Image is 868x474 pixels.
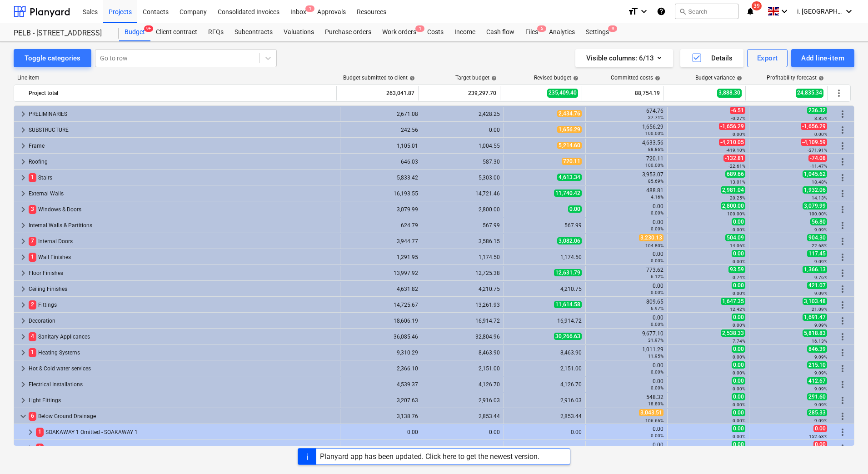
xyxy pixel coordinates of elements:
div: 2,366.10 [344,365,418,372]
span: 215.10 [807,361,827,369]
button: Export [747,49,788,67]
div: 0.00 [589,362,663,375]
span: 2,538.33 [721,329,745,337]
span: -6.51 [730,107,745,114]
div: 0.00 [589,251,663,264]
div: 587.30 [426,159,500,165]
span: help [735,75,742,81]
div: 4,633.56 [589,140,663,152]
span: keyboard_arrow_right [18,395,29,406]
span: keyboard_arrow_right [18,379,29,390]
span: -74.08 [808,155,827,162]
div: Line-item [14,75,337,81]
span: 1 [415,25,424,32]
div: Analytics [544,23,580,41]
span: keyboard_arrow_down [18,411,29,422]
small: 0.00% [733,323,745,328]
span: 235,409.40 [547,89,578,97]
div: 646.03 [344,159,418,165]
div: Stairs [29,170,336,185]
span: 1,932.06 [803,186,827,194]
small: 4.16% [651,195,663,200]
span: 56.80 [810,218,827,225]
span: keyboard_arrow_right [18,125,29,135]
span: 1 [29,348,36,357]
span: 5 [537,25,546,32]
small: 0.00% [814,132,827,137]
small: 9.09% [814,323,827,328]
span: keyboard_arrow_right [25,427,36,438]
small: -11.47% [810,164,827,169]
small: 100.00% [809,211,827,216]
span: 12,631.79 [554,269,582,276]
small: 0.74% [733,275,745,280]
div: Files [520,23,544,41]
span: 1,656.29 [557,126,582,133]
i: notifications [746,6,755,17]
span: 1,691.47 [803,314,827,321]
div: 13,261.93 [426,302,500,308]
a: Budget9+ [119,23,150,41]
small: 9.76% [814,275,827,280]
small: 6.12% [651,274,663,279]
span: keyboard_arrow_right [18,268,29,279]
div: 88,754.19 [586,86,660,100]
div: PELB - [STREET_ADDRESS] [14,29,108,38]
span: 421.07 [807,282,827,289]
a: Work orders1 [377,23,422,41]
div: Settings [580,23,614,41]
span: 0.00 [732,250,745,257]
span: 5,818.83 [803,329,827,337]
span: More actions [837,299,848,310]
span: -1,656.29 [719,123,745,130]
small: 6.97% [651,306,663,311]
span: More actions [837,188,848,199]
div: Sanitary Applicances [29,329,336,344]
div: 1,174.50 [426,254,500,260]
small: 11.95% [648,354,663,359]
div: Subcontracts [229,23,278,41]
span: 1 [305,5,314,12]
div: Costs [422,23,449,41]
div: Details [691,52,733,64]
div: Target budget [455,75,497,81]
div: 624.79 [344,222,418,229]
span: 93.59 [728,266,745,273]
span: keyboard_arrow_right [18,284,29,294]
span: 9 [608,25,617,32]
span: keyboard_arrow_right [18,172,29,183]
span: 504.09 [725,234,745,241]
span: 2 [29,300,36,309]
a: Client contract [150,23,203,41]
span: keyboard_arrow_right [18,220,29,231]
small: 0.00% [651,210,663,215]
small: 13.01% [730,180,745,185]
button: Visible columns:6/13 [575,49,673,67]
div: 1,291.95 [344,254,418,260]
span: 1,647.35 [721,298,745,305]
button: Search [675,4,738,19]
span: More actions [837,156,848,167]
span: 3,230.13 [639,234,663,241]
span: help [571,75,579,81]
a: Purchase orders [319,23,377,41]
small: 12.42% [730,307,745,312]
small: 9.09% [814,291,827,296]
div: 18,606.19 [344,318,418,324]
div: 567.99 [508,222,582,229]
iframe: Chat Widget [823,430,868,474]
div: Income [449,23,481,41]
div: 239,297.70 [422,86,496,100]
div: 0.00 [426,127,500,133]
div: Export [757,52,778,64]
span: 117.45 [807,250,827,257]
span: 904.30 [807,234,827,241]
small: 100.00% [645,131,663,136]
span: 11,740.42 [554,190,582,197]
div: 14,721.46 [426,190,500,197]
small: 100.00% [645,163,663,168]
span: 30,266.63 [554,333,582,340]
div: 2,800.00 [426,206,500,213]
span: More actions [837,140,848,151]
div: Cash flow [481,23,520,41]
